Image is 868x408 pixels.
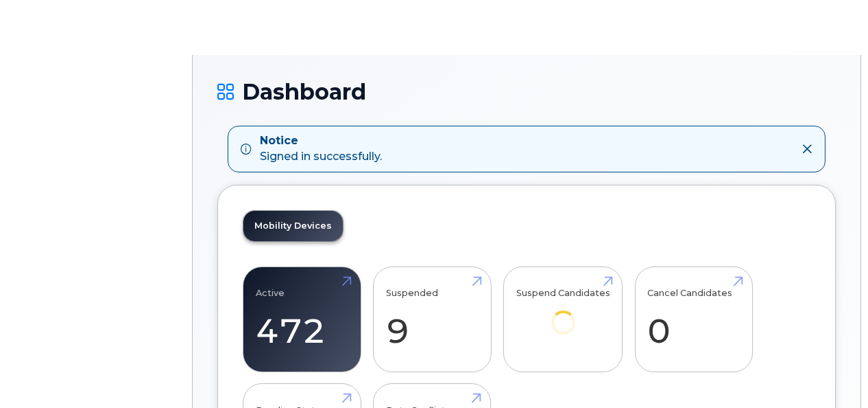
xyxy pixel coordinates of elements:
[260,133,382,165] div: Signed in successfully.
[243,211,343,241] a: Mobility Devices
[516,274,610,353] a: Suspend Candidates
[217,80,836,104] h1: Dashboard
[386,274,479,365] a: Suspended 9
[256,274,348,365] a: Active 472
[647,274,740,365] a: Cancel Candidates 0
[260,133,382,149] strong: Notice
